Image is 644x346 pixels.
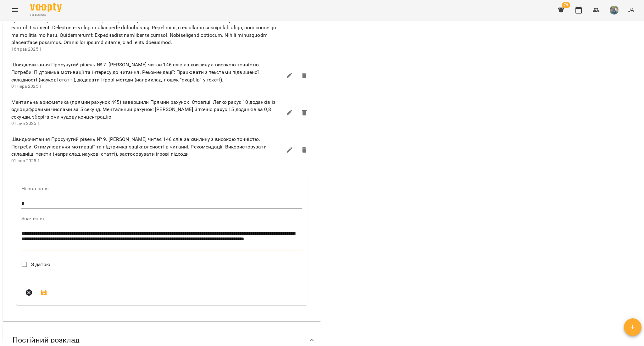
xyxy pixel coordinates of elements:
span: З датою [31,261,51,268]
span: Ментальна арифметика (прямий рахунок №5) завершили Прямий рахунок. Стовпці: Легко рахує 10 доданк... [11,98,282,121]
button: Menu [8,3,23,18]
span: Постійний розклад [13,335,80,345]
span: For Business [30,13,62,17]
label: Назва поля [21,186,302,191]
span: 16 трав 2025 1 [11,47,42,52]
img: Voopty Logo [30,3,62,12]
label: Значення [21,216,302,221]
span: 79 [562,2,570,8]
button: UA [625,4,636,16]
span: 01 черв 2025 1 [11,84,42,89]
span: Швидкочитання Просунутий рівень № 7 .[PERSON_NAME] читає 146 слів за хвилину з високою точністю. ... [11,61,282,83]
span: Швидкочитання Просунутий рівень № 9. [PERSON_NAME] читає 146 слів за хвилину з високою точністю. ... [11,136,282,158]
span: UA [627,7,634,13]
span: 01 лип 2025 1 [11,121,40,126]
span: 01 лип 2025 1 [11,158,40,163]
img: de1e453bb906a7b44fa35c1e57b3518e.jpg [610,6,619,14]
